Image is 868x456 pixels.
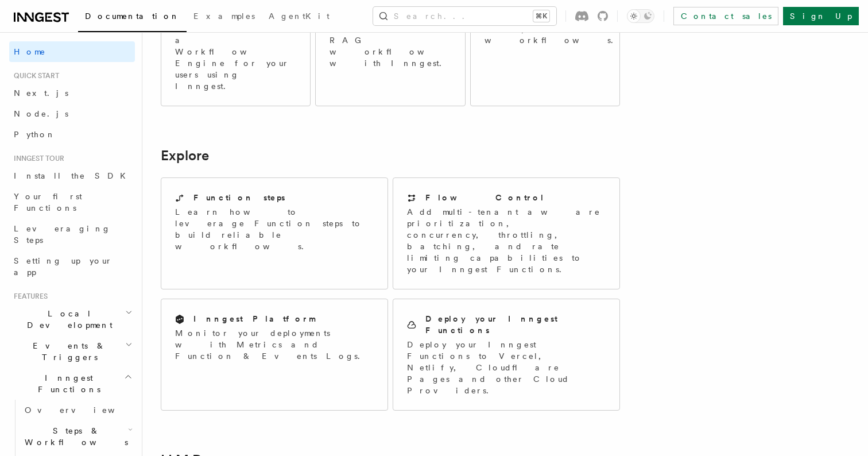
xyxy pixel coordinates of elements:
a: Examples [187,3,262,31]
span: Inngest tour [9,154,64,163]
span: Leveraging Steps [14,224,111,245]
span: Events & Triggers [9,340,125,363]
span: Setting up your app [14,256,113,277]
a: Explore [161,148,209,164]
span: AgentKit [269,11,330,21]
a: Install the SDK [9,165,135,186]
button: Search...⌘K [373,7,556,25]
p: Add multi-tenant aware prioritization, concurrency, throttling, batching, and rate limiting capab... [407,206,606,275]
span: Features [9,292,48,301]
button: Events & Triggers [9,335,135,368]
a: Contact sales [673,7,778,25]
a: Deploy your Inngest FunctionsDeploy your Inngest Functions to Vercel, Netlify, Cloudflare Pages a... [393,299,620,411]
h2: Deploy your Inngest Functions [425,313,606,336]
span: Documentation [85,11,180,21]
span: Python [14,130,56,139]
p: Learn how to leverage Function steps to build reliable workflows. [175,206,374,252]
a: Inngest PlatformMonitor your deployments with Metrics and Function & Events Logs. [161,299,388,411]
h2: Inngest Platform [193,313,315,324]
a: Your first Functions [9,186,135,218]
span: Local Development [9,308,125,331]
span: Home [14,46,46,57]
p: Monitor your deployments with Metrics and Function & Events Logs. [175,327,374,362]
button: Toggle dark mode [627,9,654,23]
span: Inngest Functions [9,372,124,395]
a: Function stepsLearn how to leverage Function steps to build reliable workflows. [161,177,388,289]
span: Steps & Workflows [20,425,128,448]
a: Next.js [9,83,135,103]
a: Flow ControlAdd multi-tenant aware prioritization, concurrency, throttling, batching, and rate li... [393,177,620,289]
button: Steps & Workflows [20,420,135,453]
span: Node.js [14,109,68,118]
span: Examples [193,11,255,21]
span: Quick start [9,71,59,80]
p: Deploy your Inngest Functions to Vercel, Netlify, Cloudflare Pages and other Cloud Providers. [407,339,606,396]
h2: Flow Control [425,192,545,203]
a: Python [9,124,135,145]
a: Leveraging Steps [9,218,135,250]
a: Sign Up [783,7,859,25]
kbd: ⌘K [533,10,549,22]
button: Local Development [9,303,135,335]
a: Documentation [78,3,187,32]
a: Home [9,41,135,62]
a: Setting up your app [9,250,135,283]
a: AgentKit [262,3,336,31]
span: Install the SDK [14,171,133,180]
span: Next.js [14,88,68,98]
span: Your first Functions [14,192,82,212]
span: Overview [25,405,143,415]
h2: Function steps [193,192,285,203]
a: Overview [20,400,135,420]
a: Node.js [9,103,135,124]
button: Inngest Functions [9,368,135,400]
